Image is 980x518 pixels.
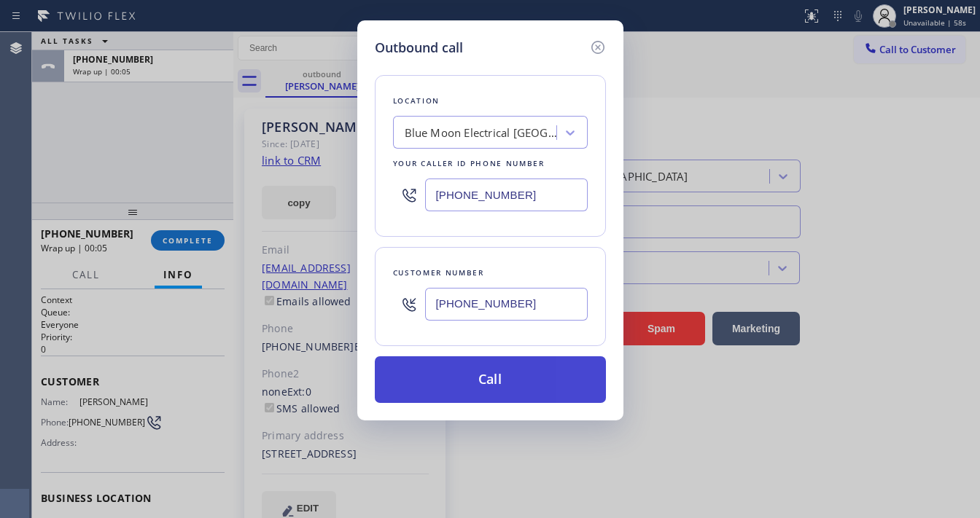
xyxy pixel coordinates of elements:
[393,93,588,109] div: Location
[425,178,588,211] input: (123) 456-7890
[393,156,588,171] div: Your caller id phone number
[375,356,606,403] button: Call
[393,265,588,280] div: Customer number
[425,288,588,321] input: (123) 456-7890
[375,38,463,58] h5: Outbound call
[405,125,558,141] div: Blue Moon Electrical [GEOGRAPHIC_DATA]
